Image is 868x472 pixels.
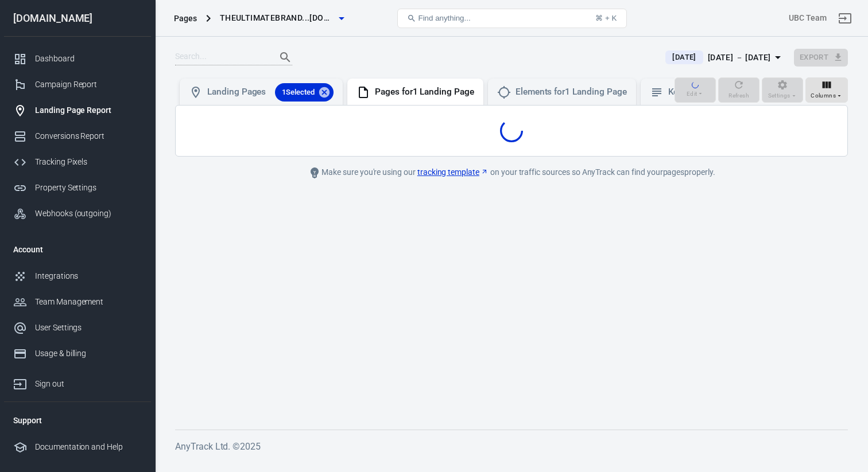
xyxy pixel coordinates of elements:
a: Team Management [4,289,151,315]
div: Pages for 1 Landing Page [375,86,474,98]
div: Make sure you're using our on your traffic sources so AnyTrack can find your pages properly. [253,166,770,180]
span: 1 Selected [275,87,321,98]
div: Conversions Report [35,130,142,142]
a: Landing Page Report [4,97,151,123]
li: Account [4,236,151,263]
div: Pages [174,13,197,24]
div: User Settings [35,322,142,334]
li: Support [4,407,151,434]
div: 1Selected [275,83,334,102]
a: Dashboard [4,46,151,72]
a: Conversions Report [4,123,151,149]
a: tracking template [417,166,489,178]
div: Landing Page Report [35,104,142,116]
span: [DATE] [668,52,700,63]
button: [DATE][DATE] － [DATE] [656,48,793,67]
a: Sign out [4,366,151,397]
div: Tracking Pixels [35,156,142,168]
div: Webhooks (outgoing) [35,208,142,220]
h6: AnyTrack Ltd. © 2025 [175,439,848,454]
div: Documentation and Help [35,441,142,453]
div: Account id: f94l6qZq [789,12,827,24]
div: ⌘ + K [595,14,617,22]
div: Team Management [35,296,142,308]
div: [DATE] － [DATE] [708,50,771,65]
span: Find anything... [418,14,471,22]
button: theultimatebrand...[DOMAIN_NAME] [215,7,348,29]
div: Usage & billing [35,348,142,360]
a: Usage & billing [4,341,151,366]
a: User Settings [4,315,151,341]
a: Tracking Pixels [4,149,151,175]
div: Landing Pages [207,83,334,102]
div: Keywords for 1 Landing Page [668,86,782,98]
a: Sign out [831,5,859,32]
a: Webhooks (outgoing) [4,201,151,227]
a: Property Settings [4,175,151,201]
div: Sign out [35,378,142,390]
button: Find anything...⌘ + K [397,9,627,28]
span: theultimatebrandingcourse.com [220,11,335,25]
div: Elements for 1 Landing Page [516,86,627,98]
a: Integrations [4,263,151,289]
div: Campaign Report [35,79,142,91]
input: Search... [175,50,267,65]
button: Search [272,44,299,71]
div: Integrations [35,270,142,282]
div: Dashboard [35,53,142,65]
div: Property Settings [35,182,142,194]
a: Campaign Report [4,72,151,97]
button: Columns [805,77,848,103]
span: Columns [811,91,836,101]
div: [DOMAIN_NAME] [4,13,151,24]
